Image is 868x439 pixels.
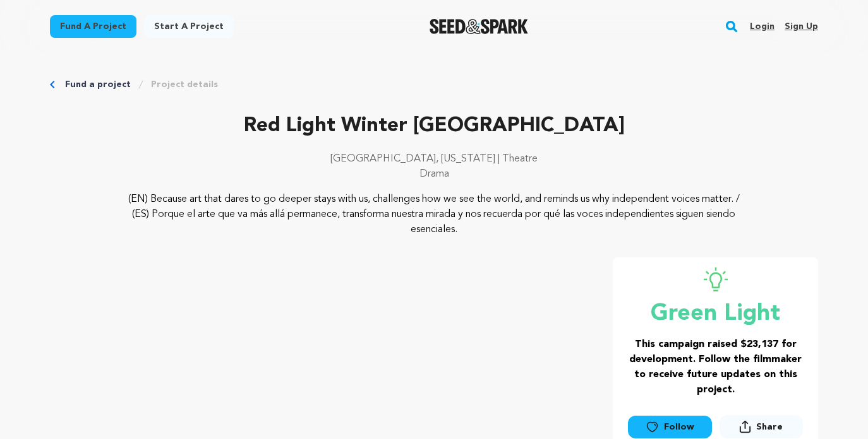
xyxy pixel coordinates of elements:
[750,16,775,37] a: Login
[628,301,803,327] p: Green Light
[628,416,711,438] a: Follow
[756,421,783,433] span: Share
[628,337,803,397] h3: This campaign raised $23,137 for development. Follow the filmmaker to receive future updates on t...
[720,415,803,438] button: Share
[430,19,529,34] a: Seed&Spark Homepage
[430,19,529,34] img: Seed&Spark Logo Dark Mode
[50,167,818,182] p: Drama
[50,111,818,141] p: Red Light Winter [GEOGRAPHIC_DATA]
[50,151,818,167] p: [GEOGRAPHIC_DATA], [US_STATE] | Theatre
[65,78,131,91] a: Fund a project
[127,192,742,237] p: (EN) Because art that dares to go deeper stays with us, challenges how we see the world, and remi...
[144,15,234,38] a: Start a project
[50,78,818,91] div: Breadcrumb
[50,15,136,38] a: Fund a project
[785,16,818,37] a: Sign up
[151,78,218,91] a: Project details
